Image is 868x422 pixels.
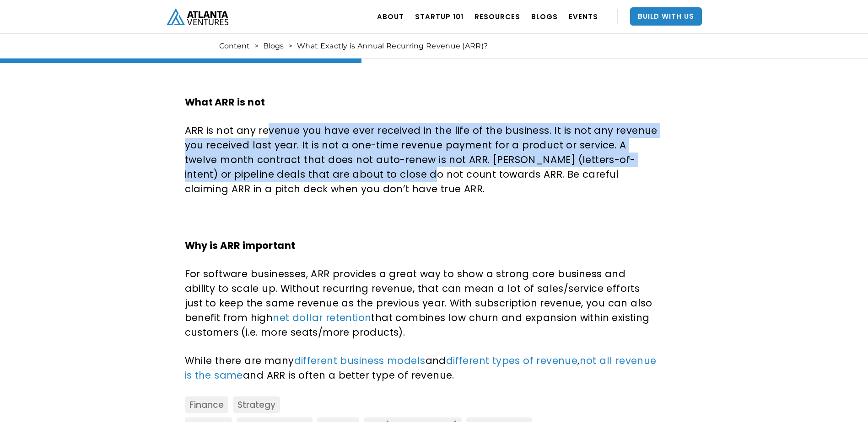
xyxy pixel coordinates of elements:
[474,4,520,29] a: RESOURCES
[446,354,577,367] a: different types of revenue
[294,354,426,367] a: different business models
[288,42,292,51] div: >
[630,7,702,26] a: Build With Us
[185,267,658,340] p: For software businesses, ARR provides a great way to show a strong core business and ability to s...
[219,42,250,51] a: Content
[185,95,265,109] strong: What ARR is not
[233,396,280,413] a: Strategy
[297,42,488,51] div: What Exactly is Annual Recurring Revenue (ARR)?
[263,42,284,51] a: Blogs
[185,67,658,81] p: ‍
[415,4,464,29] a: Startup 101
[185,396,228,413] a: Finance
[185,353,658,383] p: While there are many and , and ARR is often a better type of revenue.
[254,42,259,51] div: >
[185,239,296,252] strong: Why is ARR important
[185,210,658,225] p: ‍
[531,4,558,29] a: BLOGS
[377,4,404,29] a: ABOUT
[185,123,658,196] p: ARR is not any revenue you have ever received in the life of the business. It is not any revenue ...
[569,4,598,29] a: EVENTS
[185,354,657,382] a: not all revenue is the same
[273,311,371,324] a: net dollar retention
